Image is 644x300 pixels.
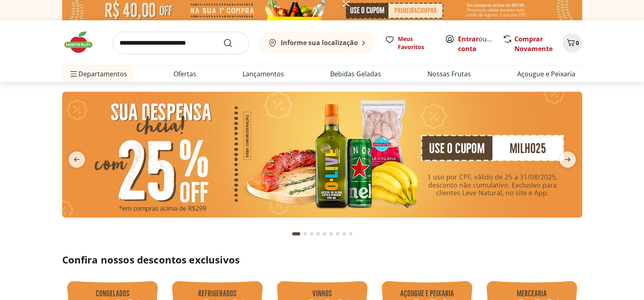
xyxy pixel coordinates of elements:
[259,32,375,54] button: Informe sua localização
[328,224,334,244] button: Go to page 6 from fs-carousel
[69,64,127,84] span: Departamentos
[62,30,103,54] img: Hortifruti
[385,35,435,51] a: Meus Favoritos
[427,69,471,79] a: Nossas Frutas
[321,224,328,244] button: Go to page 5 from fs-carousel
[341,224,347,244] button: Go to page 8 from fs-carousel
[113,32,249,54] input: search
[69,64,78,84] button: Menu
[553,151,582,168] button: next
[458,35,479,43] a: Entrar
[62,151,91,168] button: previous
[308,224,315,244] button: Go to page 3 from fs-carousel
[281,38,358,47] b: Informe sua localização
[563,33,582,53] button: Carrinho
[398,35,435,51] span: Meus Favoritos
[315,224,321,244] button: Go to page 4 from fs-carousel
[347,224,354,244] button: Go to page 9 from fs-carousel
[458,35,503,53] a: Criar conta
[302,224,308,244] button: Go to page 2 from fs-carousel
[458,34,494,54] span: ou
[517,69,575,79] a: Açougue e Peixaria
[514,35,553,53] a: Comprar Novamente
[243,69,284,79] a: Lançamentos
[330,69,381,79] a: Bebidas Geladas
[62,253,582,266] h2: Confira nossos descontos exclusivos
[576,39,579,47] span: 0
[173,69,196,79] a: Ofertas
[62,92,582,218] img: cupom
[334,224,341,244] button: Go to page 7 from fs-carousel
[223,38,243,48] button: Submit Search
[291,224,302,244] button: Current page from fs-carousel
